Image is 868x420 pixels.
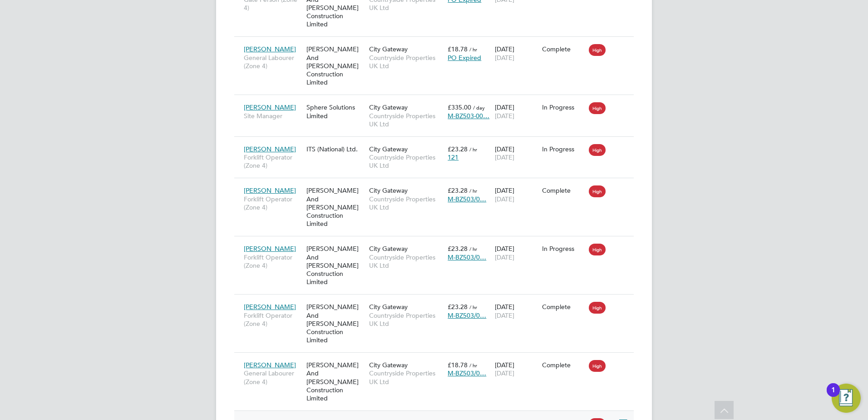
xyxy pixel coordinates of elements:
span: M-BZ503/0… [448,253,486,261]
span: Site Manager [244,112,302,120]
div: In Progress [542,245,585,253]
span: [DATE] [495,54,514,62]
span: £18.78 [448,45,468,53]
span: High [589,185,606,197]
div: [DATE] [493,140,540,166]
span: / hr [469,362,477,369]
div: [PERSON_NAME] And [PERSON_NAME] Construction Limited [304,240,367,290]
span: Countryside Properties UK Ltd [369,54,443,70]
button: Open Resource Center, 1 new notification [832,384,861,413]
span: [PERSON_NAME] [244,303,296,311]
span: £23.28 [448,145,468,153]
span: City Gateway [369,245,408,253]
span: [PERSON_NAME] [244,145,296,153]
span: / hr [469,304,477,310]
span: [DATE] [495,253,514,261]
div: [PERSON_NAME] And [PERSON_NAME] Construction Limited [304,182,367,232]
div: [PERSON_NAME] And [PERSON_NAME] Construction Limited [304,40,367,91]
span: [DATE] [495,112,514,120]
div: ITS (National) Ltd. [304,140,367,158]
a: [PERSON_NAME]Forklift Operator (Zone 4)[PERSON_NAME] And [PERSON_NAME] Construction LimitedCity G... [242,298,634,305]
div: Complete [542,45,585,53]
div: [DATE] [493,298,540,324]
span: General Labourer (Zone 4) [244,369,302,385]
span: [DATE] [495,153,514,161]
div: [DATE] [493,99,540,124]
span: High [589,144,606,156]
span: General Labourer (Zone 4) [244,54,302,70]
span: / hr [469,245,477,252]
div: [DATE] [493,356,540,382]
span: High [589,44,606,56]
span: [PERSON_NAME] [244,186,296,195]
span: £18.78 [448,361,468,369]
a: [PERSON_NAME]Forklift Operator (Zone 4)[PERSON_NAME] And [PERSON_NAME] Construction LimitedCity G... [242,181,634,189]
span: / hr [469,187,477,194]
span: / hr [469,46,477,53]
span: M-BZ503/0… [448,195,486,203]
a: [PERSON_NAME]Forklift Operator (Zone 4)ITS (National) Ltd.City GatewayCountryside Properties UK L... [242,140,634,148]
span: City Gateway [369,103,408,111]
span: [DATE] [495,195,514,203]
span: Countryside Properties UK Ltd [369,311,443,328]
span: 121 [448,153,459,161]
div: [DATE] [493,240,540,265]
span: [DATE] [495,369,514,377]
span: City Gateway [369,45,408,53]
span: [DATE] [495,311,514,320]
div: Complete [542,186,585,195]
div: Sphere Solutions Limited [304,99,367,124]
div: In Progress [542,145,585,153]
span: [PERSON_NAME] [244,245,296,253]
div: [DATE] [493,40,540,66]
span: Forklift Operator (Zone 4) [244,311,302,328]
div: 1 [831,390,835,402]
span: £23.28 [448,245,468,253]
span: High [589,102,606,114]
a: [PERSON_NAME]Site ManagerSphere Solutions LimitedCity GatewayCountryside Properties UK Ltd£335.00... [242,98,634,106]
span: City Gateway [369,361,408,369]
span: Countryside Properties UK Ltd [369,253,443,270]
span: High [589,360,606,372]
span: Countryside Properties UK Ltd [369,195,443,211]
span: M-BZ503/0… [448,369,486,377]
span: City Gateway [369,186,408,195]
span: [PERSON_NAME] [244,103,296,111]
span: £23.28 [448,303,468,311]
span: PO Expired [448,54,481,62]
span: / hr [469,146,477,153]
span: / day [473,104,485,111]
div: Complete [542,361,585,369]
span: Countryside Properties UK Ltd [369,369,443,385]
span: Countryside Properties UK Ltd [369,112,443,128]
span: Forklift Operator (Zone 4) [244,253,302,270]
span: M-BZ503/0… [448,311,486,320]
a: [PERSON_NAME]General Labourer (Zone 4)[PERSON_NAME] And [PERSON_NAME] Construction LimitedCity Ga... [242,356,634,364]
span: High [589,302,606,314]
div: In Progress [542,103,585,111]
span: £335.00 [448,103,471,111]
span: [PERSON_NAME] [244,361,296,369]
span: £23.28 [448,186,468,195]
span: Forklift Operator (Zone 4) [244,195,302,211]
div: [PERSON_NAME] And [PERSON_NAME] Construction Limited [304,356,367,407]
div: [DATE] [493,182,540,207]
a: [PERSON_NAME]General Labourer (Zone 4)[PERSON_NAME] And [PERSON_NAME] Construction LimitedCity Ga... [242,40,634,48]
span: Countryside Properties UK Ltd [369,153,443,170]
div: Complete [542,303,585,311]
span: M-BZ503-00… [448,112,489,120]
span: High [589,244,606,255]
span: Forklift Operator (Zone 4) [244,153,302,170]
span: [PERSON_NAME] [244,45,296,53]
div: [PERSON_NAME] And [PERSON_NAME] Construction Limited [304,298,367,349]
a: [PERSON_NAME]Forklift Operator (Zone 4)[PERSON_NAME] And [PERSON_NAME] Construction LimitedCity G... [242,240,634,247]
span: City Gateway [369,303,408,311]
span: City Gateway [369,145,408,153]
